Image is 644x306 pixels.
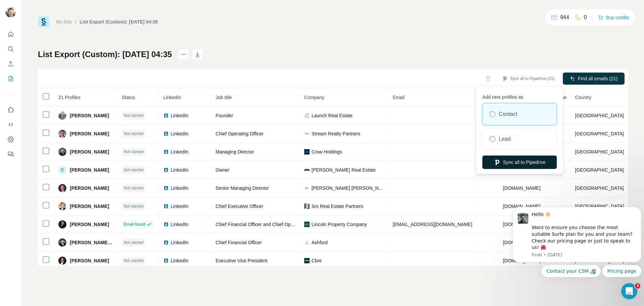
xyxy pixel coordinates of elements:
[482,156,557,169] button: Sync all to Pipedrive
[163,204,169,209] img: LinkedIn logo
[163,222,169,227] img: LinkedIn logo
[178,49,189,60] button: actions
[171,130,189,137] span: LinkedIn
[5,43,16,55] button: Search
[304,95,324,100] span: Company
[171,185,189,191] span: LinkedIn
[122,95,135,100] span: Status
[216,113,233,118] span: Founder
[304,167,310,173] img: company-logo
[163,258,169,263] img: LinkedIn logo
[304,149,310,155] img: company-logo
[312,148,342,155] span: Crow Holdings
[304,185,310,191] img: company-logo
[5,7,16,17] img: Avatar
[216,167,229,173] span: Owner
[171,203,189,210] span: LinkedIn
[124,221,145,227] span: Email found
[621,283,637,299] iframe: Intercom live chat
[124,131,144,137] span: Not started
[216,95,232,100] span: Job title
[58,130,66,138] img: Avatar
[393,222,472,227] span: [EMAIL_ADDRESS][DOMAIN_NAME]
[575,167,624,173] span: [GEOGRAPHIC_DATA]
[304,131,310,136] img: company-logo
[578,75,618,82] span: Find all emails (21)
[312,185,384,191] span: [PERSON_NAME] [PERSON_NAME] LaSalle
[216,258,268,263] span: Executive Vice President
[58,220,66,228] img: Avatar
[563,73,625,85] button: Find all emails (21)
[598,13,629,22] button: Buy credits
[38,49,172,60] h1: List Export (Custom): [DATE] 04:35
[70,112,109,119] span: [PERSON_NAME]
[497,74,559,84] button: Sync all to Pipedrive (21)
[75,18,76,25] li: /
[575,185,624,191] span: [GEOGRAPHIC_DATA]
[5,119,16,131] button: Use Surfe API
[58,166,66,174] div: C
[510,205,644,303] iframe: Intercom notifications message
[124,239,144,246] span: Not started
[5,58,16,70] button: Enrich CSV
[312,130,361,137] span: Stream Realty Partners
[58,257,66,265] img: Avatar
[70,148,109,155] span: [PERSON_NAME]
[482,91,557,100] p: Add new profiles as
[575,131,624,136] span: [GEOGRAPHIC_DATA]
[393,95,405,100] span: Email
[124,167,144,173] span: Not started
[70,203,109,210] span: [PERSON_NAME]
[171,239,189,246] span: LinkedIn
[312,112,353,119] span: Launch Real Estate
[503,185,540,191] span: [DOMAIN_NAME]
[58,202,66,210] img: Avatar
[304,222,310,227] img: company-logo
[216,222,320,227] span: Chief Financial Officer and Chief Operating Officer
[216,240,262,245] span: Chief Financial Officer
[171,112,189,119] span: LinkedIn
[216,185,269,191] span: Senior Managing Director
[560,13,569,21] p: 944
[70,257,109,264] span: [PERSON_NAME]
[171,148,189,155] span: LinkedIn
[124,203,144,209] span: Not started
[124,258,144,264] span: Not started
[312,239,328,246] span: Ashford
[163,113,169,118] img: LinkedIn logo
[163,149,169,155] img: LinkedIn logo
[503,258,540,263] span: [DOMAIN_NAME]
[304,204,310,209] img: company-logo
[38,16,49,28] img: Surfe Logo
[171,221,189,228] span: LinkedIn
[499,110,517,118] label: Contact
[58,184,66,192] img: Avatar
[5,133,16,145] button: Dashboard
[216,204,263,209] span: Chief Executive Officer
[575,149,624,155] span: [GEOGRAPHIC_DATA]
[171,167,189,173] span: LinkedIn
[575,95,591,100] span: Country
[80,18,158,25] div: List Export (Custom): [DATE] 04:35
[163,240,169,245] img: LinkedIn logo
[58,112,66,120] img: Avatar
[312,221,367,228] span: Lincoln Property Company
[163,185,169,191] img: LinkedIn logo
[216,149,254,155] span: Managing Director
[58,238,66,247] img: Avatar
[5,148,16,160] button: Feedback
[503,204,540,209] span: [DOMAIN_NAME]
[58,148,66,156] img: Avatar
[216,131,264,136] span: Chief Operating Officer
[70,221,109,228] span: [PERSON_NAME]
[163,131,169,136] img: LinkedIn logo
[584,13,587,21] p: 0
[503,222,540,227] span: [DOMAIN_NAME]
[304,240,310,245] img: company-logo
